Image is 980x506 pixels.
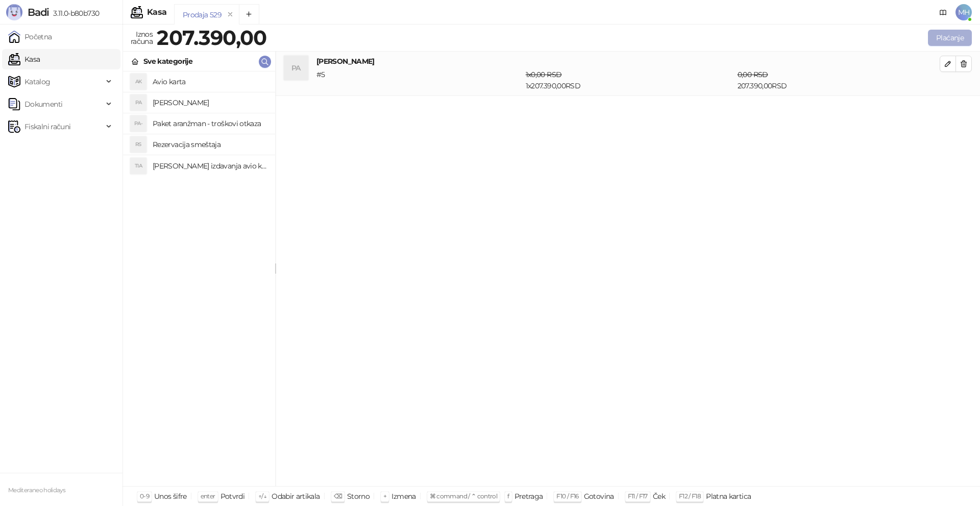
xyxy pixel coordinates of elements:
[383,492,386,500] span: +
[129,28,155,48] div: Iznos računa
[130,94,146,111] div: PA
[524,69,736,91] div: 1 x 207.390,00 RSD
[507,492,509,500] span: f
[49,9,99,18] span: 3.11.0-b80b730
[239,4,259,25] button: Add tab
[28,6,49,18] span: Badi
[8,487,65,494] small: Mediteraneo holidays
[8,27,52,47] a: Početna
[316,56,940,67] h4: [PERSON_NAME]
[653,490,665,503] div: Ček
[154,490,187,503] div: Unos šifre
[556,492,578,500] span: F10 / F16
[430,492,498,500] span: ⌘ command / ⌃ control
[153,94,267,111] h4: [PERSON_NAME]
[628,492,648,500] span: F11 / F17
[123,71,275,486] div: grid
[130,74,146,90] div: AK
[391,490,415,503] div: Izmena
[6,4,22,20] img: Logo
[153,74,267,90] h4: Avio karta
[258,492,266,500] span: ↑/↓
[334,492,342,500] span: ⌫
[143,56,192,67] div: Sve kategorije
[928,30,972,46] button: Plaćanje
[514,490,543,503] div: Pretraga
[220,490,245,503] div: Potvrdi
[706,490,751,503] div: Platna kartica
[153,158,267,174] h4: [PERSON_NAME] izdavanja avio karta
[140,492,149,500] span: 0-9
[679,492,701,500] span: F12 / F18
[314,69,524,91] div: # 5
[8,49,40,69] a: Kasa
[153,115,267,132] h4: Paket aranžman - troškovi otkaza
[157,25,267,50] strong: 207.390,00
[935,4,951,20] a: Dokumentacija
[24,94,62,114] span: Dokumenti
[736,69,942,91] div: 207.390,00 RSD
[738,70,768,79] span: 0,00 RSD
[24,116,70,137] span: Fiskalni računi
[584,490,614,503] div: Gotovina
[272,490,320,503] div: Odabir artikala
[201,492,215,500] span: enter
[347,490,370,503] div: Storno
[153,136,267,153] h4: Rezervacija smeštaja
[224,10,237,19] button: remove
[130,158,146,174] div: TIA
[24,71,51,92] span: Katalog
[130,136,146,153] div: RS
[130,115,146,132] div: PA-
[183,9,222,20] div: Prodaja 529
[955,4,972,20] span: MH
[526,70,562,79] span: 1 x 0,00 RSD
[284,56,308,80] div: PA
[147,8,166,16] div: Kasa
